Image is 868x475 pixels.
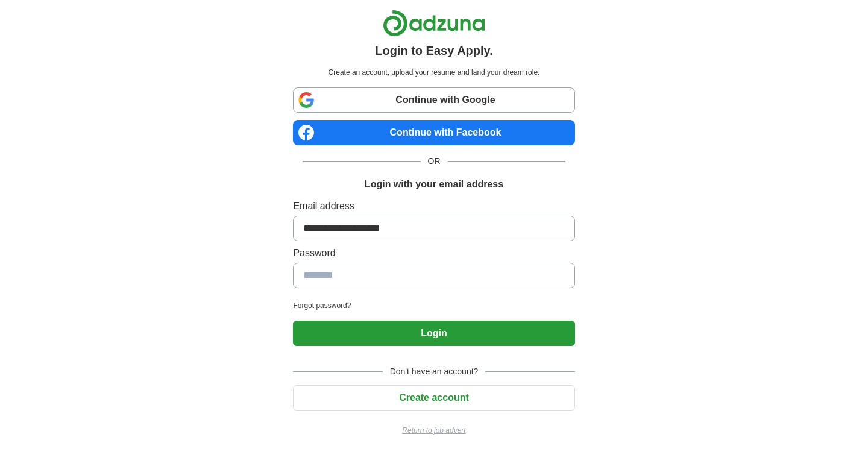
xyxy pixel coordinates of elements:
[293,392,574,403] a: Create account
[293,246,574,260] label: Password
[293,425,574,436] a: Return to job advert
[293,199,574,213] label: Email address
[383,10,485,37] img: Adzuna logo
[421,155,448,168] span: OR
[293,300,574,311] a: Forgot password?
[383,365,486,378] span: Don't have an account?
[365,177,503,192] h1: Login with your email address
[293,120,574,145] a: Continue with Facebook
[293,87,574,113] a: Continue with Google
[293,385,574,411] button: Create account
[293,321,574,346] button: Login
[295,67,572,78] p: Create an account, upload your resume and land your dream role.
[375,42,493,60] h1: Login to Easy Apply.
